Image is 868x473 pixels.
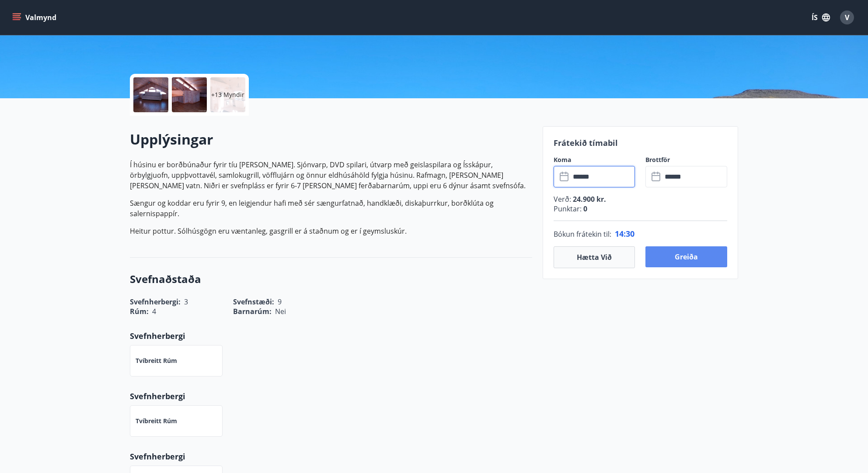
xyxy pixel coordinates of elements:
p: Sængur og koddar eru fyrir 9, en leigjendur hafi með sér sængurfatnað, handklæði, diskaþurrkur, b... [130,198,532,219]
span: V [845,13,849,22]
p: Í húsinu er borðbúnaður fyrir tíu [PERSON_NAME]. Sjónvarp, DVD spilari, útvarp með geislaspilara ... [130,159,532,191]
span: 30 [626,228,634,239]
label: Koma [554,155,635,164]
p: Svefnherbergi [130,330,532,342]
span: Nei [275,307,286,316]
span: Barnarúm : [233,307,272,316]
span: 0 [582,204,587,214]
button: V [837,7,858,28]
button: ÍS [807,10,835,25]
button: Greiða [645,246,727,267]
p: Heitur pottur. Sólhúsgögn eru væntanleg, gasgrill er á staðnum og er í geymsluskúr. [130,226,532,236]
p: Verð : [554,194,728,204]
button: Hætta við [554,246,635,268]
p: Frátekið tímabil [554,137,728,148]
p: Punktar : [554,204,728,214]
h3: Svefnaðstaða [130,272,532,287]
span: 4 [152,307,156,316]
h2: Upplýsingar [130,130,532,149]
span: Bókun frátekin til : [554,229,611,239]
p: Tvíbreitt rúm [136,356,177,365]
p: +13 Myndir [211,90,244,99]
label: Brottför [645,155,727,164]
button: menu [10,10,60,25]
p: Tvíbreitt rúm [136,417,177,425]
p: Svefnherbergi [130,390,532,402]
p: Svefnherbergi [130,451,532,462]
span: 14 : [615,228,626,239]
span: Rúm : [130,307,149,316]
span: 24.900 kr. [571,194,606,204]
